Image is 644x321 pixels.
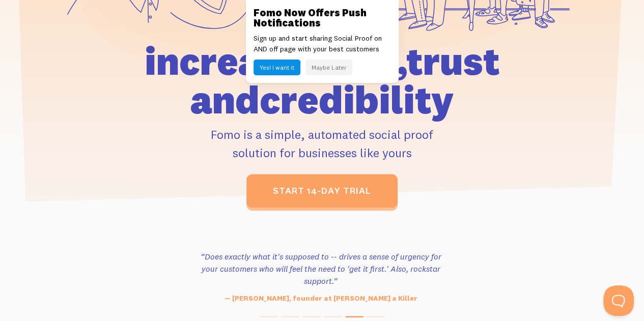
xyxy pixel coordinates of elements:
[110,125,533,162] p: Fomo is a simple, automated social proof solution for businesses like yours
[110,42,533,119] h1: increase sales, trust and credibility
[254,33,391,54] p: Sign up and start sharing Social Proof on AND off page with your best customers
[246,174,398,208] a: start 14-day trial
[254,8,391,28] h3: Fomo Now Offers Push Notifications
[305,60,352,75] button: Maybe Later
[603,285,634,316] iframe: Help Scout Beacon - Open
[254,60,300,75] button: Yes! I want it
[197,293,445,304] p: — [PERSON_NAME], founder at [PERSON_NAME] a Killer
[197,250,445,287] h3: “Does exactly what it's supposed to -- drives a sense of urgency for your customers who will feel...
